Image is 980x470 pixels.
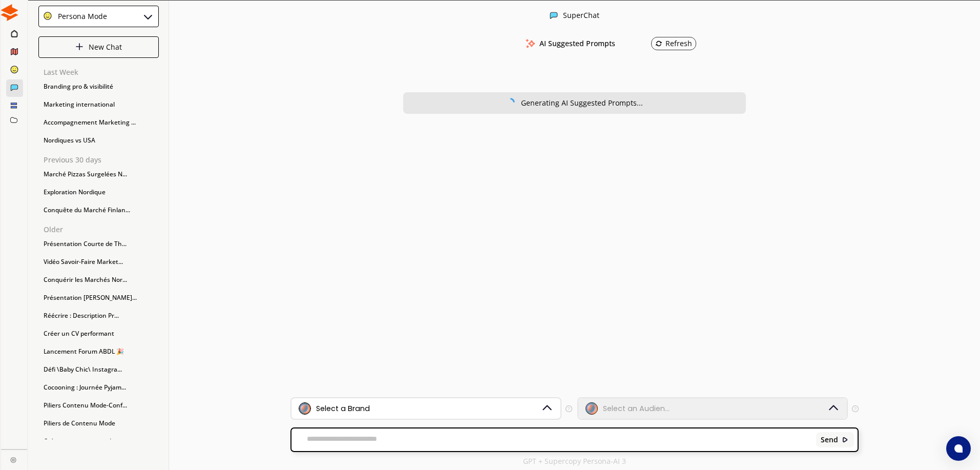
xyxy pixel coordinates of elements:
img: Close [1,4,18,21]
div: Conquérir les Marchés Nor... [38,272,159,288]
img: Brand Icon [299,402,311,415]
div: Generating AI Suggested Prompts... [521,99,643,107]
img: Audience Icon [586,402,598,415]
img: Close [550,11,558,19]
div: Présentation Courte de Th... [38,236,159,252]
img: Tooltip Icon [852,405,859,412]
div: Marketing international [38,97,159,112]
div: Cocooning : Journée Pyjam... [38,380,159,395]
img: Dropdown Icon [827,402,840,415]
div: Select an Audien... [603,404,670,413]
img: Close [43,11,52,21]
p: Older [44,226,159,234]
div: Défi \Baby Chic\ Instagra... [38,362,159,377]
div: Lancement Forum ABDL 🎉 [38,344,159,359]
img: AI Suggested Prompts [524,39,537,48]
div: Présentation [PERSON_NAME]... [38,290,159,305]
div: Vidéo Savoir-Faire Market... [38,254,159,270]
div: Créer un CV performant [38,326,159,341]
img: Close [142,10,154,23]
p: New Chat [89,43,122,51]
button: atlas-launcher [946,436,971,461]
img: Tooltip Icon [566,405,572,412]
div: Piliers Contenu Mode-Conf... [38,398,159,413]
div: Persona Mode [54,12,107,21]
p: Previous 30 days [44,156,159,164]
h3: AI Suggested Prompts [539,36,615,51]
div: Branding pro & visibilité [38,79,159,94]
div: Refresh [655,39,692,48]
div: Marché Pizzas Surgelées N... [38,167,159,182]
div: Select a Brand [316,404,370,413]
p: Last Week [44,68,159,76]
img: Dropdown Icon [540,402,554,415]
img: Close [842,436,849,443]
img: Close [75,43,84,51]
img: Close [10,457,16,463]
div: Accompagnement Marketing ... [38,115,159,130]
div: Créez une campagne de mar... [38,434,159,449]
img: Close [506,98,515,107]
b: Send [821,436,838,444]
div: Conquête du Marché Finlan... [38,202,159,218]
p: GPT + Supercopy Persona-AI 3 [523,457,626,465]
div: Piliers de Contenu Mode [38,416,159,431]
img: Refresh [655,40,662,47]
div: Nordiques vs USA [38,133,159,148]
div: Exploration Nordique [38,185,159,200]
div: Réécrire : Description Pr... [38,308,159,323]
a: Close [1,449,27,467]
div: SuperChat [563,11,599,21]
